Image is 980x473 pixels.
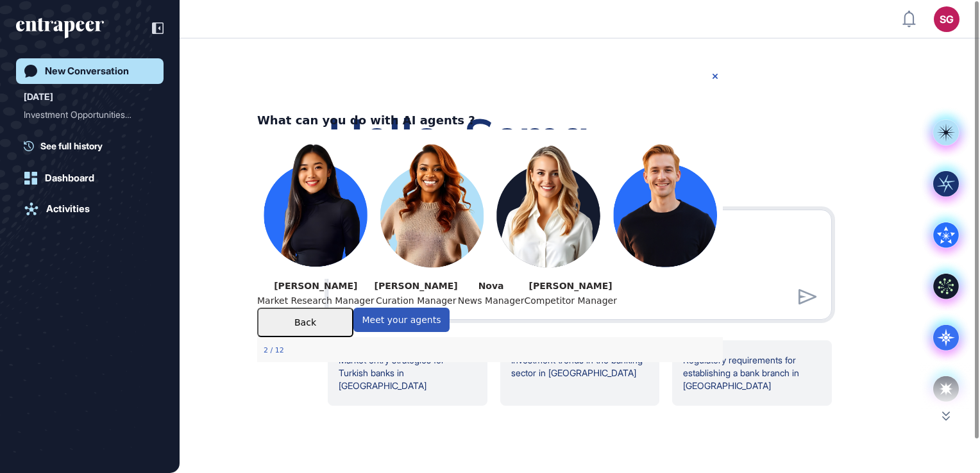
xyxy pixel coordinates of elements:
button: Meet your agents [96,239,192,263]
a: Dashboard [16,165,164,191]
span: See full history [40,139,103,153]
div: Dashboard [45,172,94,184]
strong: Nova [221,212,247,222]
p: Competitor Manager [267,225,359,240]
div: New Conversation [45,65,129,77]
p: News Manager [201,225,267,240]
div: entrapeer-logo [16,18,104,38]
div: Activities [46,203,90,215]
strong: [PERSON_NAME] [117,212,201,222]
div: Regulatory requirements for establishing a bank branch in [GEOGRAPHIC_DATA] [672,340,832,406]
strong: [PERSON_NAME] [272,212,355,222]
div: Investment Opportunities ... [24,104,146,125]
button: SG [934,6,959,32]
strong: [PERSON_NAME] [17,212,100,222]
a: New Conversation [16,58,164,84]
div: [DATE] [24,89,53,104]
p: Curation Manager [117,225,201,240]
div: Investment Opportunities for Turkish Banks in Hong Kong [24,104,156,125]
div: Step 2 of 12 [6,277,27,287]
a: See full history [24,139,164,153]
a: Activities [16,196,164,222]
